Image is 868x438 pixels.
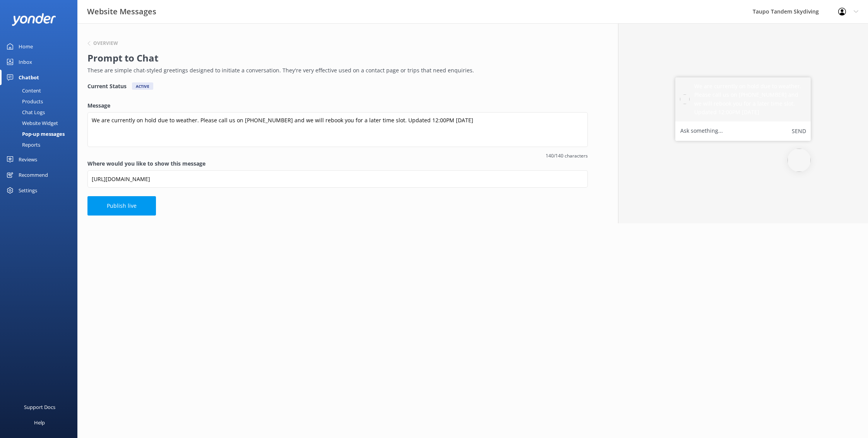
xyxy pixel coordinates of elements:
input: https://www.example.com/page [87,170,588,188]
a: Pop-up messages [5,128,77,139]
div: Content [5,85,41,96]
div: Settings [19,183,37,198]
div: Reviews [19,152,37,167]
div: Recommend [19,167,48,183]
h3: Website Messages [87,5,156,18]
a: Products [5,96,77,107]
a: Reports [5,139,77,150]
div: Help [34,415,45,430]
img: yonder-white-logo.png [12,13,56,26]
label: Message [87,101,588,110]
div: Pop-up messages [5,128,65,139]
div: Active [132,82,153,90]
h2: Prompt to Chat [87,51,584,65]
button: Overview [87,41,118,46]
textarea: We are currently on hold due to weather. Please call us on [PHONE_NUMBER] and we will rebook you ... [87,112,588,147]
h5: We are currently on hold due to weather. Please call us on [PHONE_NUMBER] and we will rebook you ... [694,82,806,117]
button: Publish live [87,196,156,216]
label: Ask something... [680,126,723,136]
h6: Overview [93,41,118,46]
div: Chat Logs [5,107,45,118]
div: Inbox [19,54,32,70]
a: Website Widget [5,118,77,128]
div: Support Docs [24,399,55,415]
div: Website Widget [5,118,58,128]
h4: Current Status [87,82,127,90]
a: Chat Logs [5,107,77,118]
div: Products [5,96,43,107]
span: 140/140 characters [87,152,588,159]
div: Chatbot [19,70,39,85]
div: Reports [5,139,40,150]
p: These are simple chat-styled greetings designed to initiate a conversation. They're very effectiv... [87,66,584,75]
label: Where would you like to show this message [87,159,588,168]
button: Send [792,126,806,136]
a: Content [5,85,77,96]
div: Home [19,39,33,54]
